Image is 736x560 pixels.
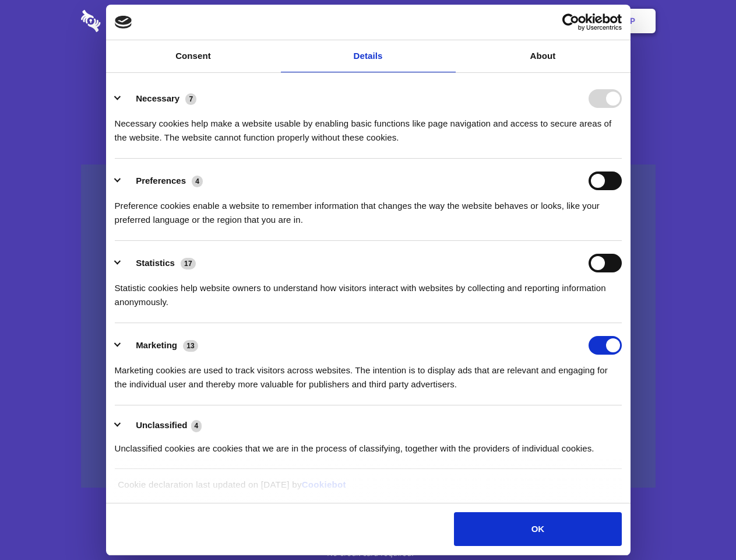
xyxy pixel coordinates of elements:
button: Preferences (4) [115,171,210,190]
button: Necessary (7) [115,89,204,108]
a: Consent [106,40,281,72]
a: Cookiebot [302,480,346,489]
a: About [456,40,631,72]
div: Statistic cookies help website owners to understand how visitors interact with websites by collec... [115,272,622,309]
button: Statistics (17) [115,254,203,272]
label: Necessary [136,93,179,103]
h1: Eliminate Slack Data Loss. [81,52,656,94]
span: 13 [183,340,198,352]
span: 17 [181,258,196,269]
div: Preference cookies enable a website to remember information that changes the way the website beha... [115,190,622,227]
a: Contact [473,3,526,39]
span: 4 [191,420,202,432]
label: Statistics [136,258,175,268]
a: Wistia video thumbnail [81,164,656,488]
h4: Auto-redaction of sensitive data, encrypted data sharing and self-destructing private chats. Shar... [81,106,656,145]
img: logo-wordmark-white-trans-d4663122ce5f474addd5e946df7df03e33cb6a1c49d2221995e7729f52c070b2.svg [81,10,181,32]
a: Details [281,40,456,72]
a: Pricing [342,3,393,39]
a: Login [529,3,579,39]
span: 7 [185,93,196,105]
button: Marketing (13) [115,336,206,355]
div: Unclassified cookies are cookies that we are in the process of classifying, together with the pro... [115,433,622,456]
span: 4 [192,176,203,187]
button: Unclassified (4) [115,418,209,433]
iframe: Drift Widget Chat Controller [678,502,722,546]
img: logo [115,16,132,29]
label: Preferences [136,176,186,185]
a: Usercentrics Cookiebot - opens in a new window [520,13,622,31]
div: Marketing cookies are used to track visitors across websites. The intention is to display ads tha... [115,355,622,391]
button: OK [454,512,621,546]
div: Necessary cookies help make a website usable by enabling basic functions like page navigation and... [115,108,622,145]
div: Cookie declaration last updated on [DATE] by [109,478,627,501]
label: Marketing [136,340,177,350]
